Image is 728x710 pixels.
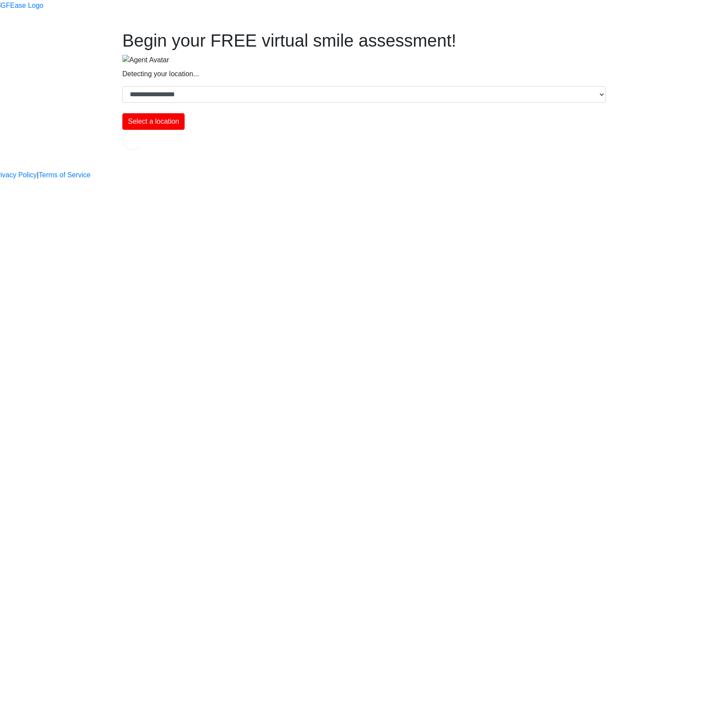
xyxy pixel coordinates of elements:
button: Select a location [122,113,185,130]
h1: Begin your FREE virtual smile assessment! [122,30,606,51]
img: Agent Avatar [122,55,169,65]
a: | [37,170,39,180]
a: Terms of Service [39,170,91,180]
span: Detecting your location... [122,70,199,78]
